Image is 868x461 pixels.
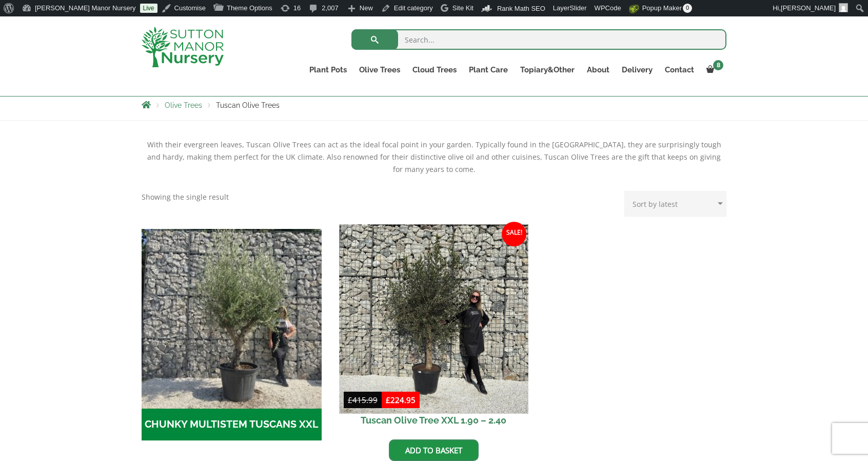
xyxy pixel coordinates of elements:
[339,224,528,413] img: Tuscan Olive Tree XXL 1.90 - 2.40
[348,395,352,405] span: £
[142,191,229,203] p: Showing the single result
[497,5,545,12] span: Rank Math SEO
[616,63,659,77] a: Delivery
[463,63,514,77] a: Plant Care
[165,101,202,109] a: Olive Trees
[140,4,157,13] a: Live
[386,395,416,405] bdi: 224.95
[142,409,322,440] h2: CHUNKY MULTISTEM TUSCANS XXL
[683,4,692,13] span: 0
[502,222,526,246] span: Sale!
[624,191,726,217] select: Shop order
[351,29,726,50] input: Search...
[389,439,479,461] a: Add to basket: “Tuscan Olive Tree XXL 1.90 - 2.40”
[142,101,726,109] nav: Breadcrumbs
[344,409,524,432] h2: Tuscan Olive Tree XXL 1.90 – 2.40
[406,63,463,77] a: Cloud Trees
[348,395,378,405] bdi: 415.99
[452,4,474,12] span: Site Kit
[303,63,353,77] a: Plant Pots
[713,60,723,70] span: 8
[344,229,524,432] a: Sale! Tuscan Olive Tree XXL 1.90 – 2.40
[142,229,322,409] img: CHUNKY MULTISTEM TUSCANS XXL
[353,63,406,77] a: Olive Trees
[216,101,280,109] span: Tuscan Olive Trees
[659,63,700,77] a: Contact
[581,63,616,77] a: About
[386,395,390,405] span: £
[142,229,322,440] a: Visit product category CHUNKY MULTISTEM TUSCANS XXL
[142,27,224,67] img: logo
[700,63,726,77] a: 8
[142,139,726,176] div: With their evergreen leaves, Tuscan Olive Trees can act as the ideal focal point in your garden. ...
[781,4,836,12] span: [PERSON_NAME]
[514,63,581,77] a: Topiary&Other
